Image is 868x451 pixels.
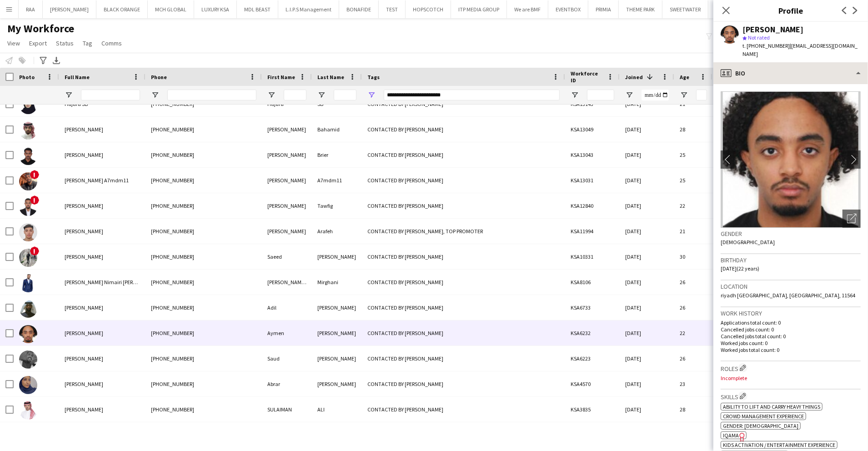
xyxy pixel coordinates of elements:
[267,74,295,80] span: First Name
[19,223,37,241] img: Abdelaziz Arafeh
[262,244,312,269] div: Saeed
[312,193,362,218] div: Tawfig
[312,219,362,244] div: Arafeh
[237,0,278,18] button: MDL BEAST
[65,355,103,362] span: [PERSON_NAME]
[312,346,362,371] div: [PERSON_NAME]
[362,117,565,142] div: CONTACTED BY [PERSON_NAME]
[674,371,712,396] div: 23
[65,74,90,80] span: Full Name
[619,0,662,18] button: THEME PARK
[620,270,674,295] div: [DATE]
[620,193,674,218] div: [DATE]
[19,376,37,394] img: Abrar Ahmed
[748,34,770,41] span: Not rated
[625,91,633,99] button: Open Filter Menu
[362,244,565,269] div: CONTACTED BY [PERSON_NAME]
[367,91,376,99] button: Open Filter Menu
[146,117,262,142] div: [PHONE_NUMBER]
[362,142,565,167] div: CONTACTED BY [PERSON_NAME]
[194,0,237,18] button: LUXURY KSA
[721,346,861,353] p: Worked jobs total count: 0
[565,422,620,447] div: KSA3457
[571,70,603,84] span: Workforce ID
[65,126,103,133] span: [PERSON_NAME]
[565,321,620,346] div: KSA6232
[19,96,37,114] img: Hajara SB
[620,422,674,447] div: [DATE]
[317,91,326,99] button: Open Filter Menu
[83,39,92,47] span: Tag
[565,244,620,269] div: KSA10331
[262,295,312,320] div: Adil
[65,228,103,235] span: [PERSON_NAME]
[65,279,161,286] span: [PERSON_NAME] Nimairi [PERSON_NAME]
[65,406,103,413] span: [PERSON_NAME]
[262,397,312,422] div: SULAIMAN
[680,74,689,80] span: Age
[696,90,707,100] input: Age Filter Input
[721,239,775,246] span: [DEMOGRAPHIC_DATA]
[674,321,712,346] div: 22
[56,39,74,47] span: Status
[312,422,362,447] div: Manzol
[65,151,103,158] span: [PERSON_NAME]
[19,325,37,343] img: Aymen Ahmed
[19,300,37,318] img: Adil Ismail
[19,401,37,420] img: SULAIMAN ALI
[312,244,362,269] div: [PERSON_NAME]
[565,371,620,396] div: KSA4570
[674,117,712,142] div: 28
[721,256,861,264] h3: Birthday
[312,142,362,167] div: Brier
[262,346,312,371] div: Saud
[362,295,565,320] div: CONTACTED BY [PERSON_NAME]
[548,0,588,18] button: EVENTBOX
[146,219,262,244] div: [PHONE_NUMBER]
[146,270,262,295] div: [PHONE_NUMBER]
[79,37,96,49] a: Tag
[262,270,312,295] div: [PERSON_NAME] Nimairi [PERSON_NAME]
[4,37,24,49] a: View
[721,292,855,299] span: riyadh [GEOGRAPHIC_DATA], [GEOGRAPHIC_DATA], 11564
[723,403,820,410] span: Ability to lift and carry heavy things
[278,0,339,18] button: L.I.P.S Management
[565,346,620,371] div: KSA6223
[146,346,262,371] div: [PHONE_NUMBER]
[262,371,312,396] div: Abrar
[721,309,861,317] h3: Work history
[565,270,620,295] div: KSA8106
[620,321,674,346] div: [DATE]
[96,0,148,18] button: BLACK ORANGE
[262,168,312,193] div: [PERSON_NAME]
[284,90,306,100] input: First Name Filter Input
[674,168,712,193] div: 25
[620,397,674,422] div: [DATE]
[38,55,49,66] app-action-btn: Advanced filters
[362,422,565,447] div: CONTACTED BY [PERSON_NAME]
[151,91,159,99] button: Open Filter Menu
[721,375,861,381] p: Incomplete
[712,397,758,422] div: 4.0
[674,422,712,447] div: 31
[267,91,276,99] button: Open Filter Menu
[565,397,620,422] div: KSA3835
[65,381,103,387] span: [PERSON_NAME]
[721,363,861,373] h3: Roles
[367,74,380,80] span: Tags
[620,244,674,269] div: [DATE]
[334,90,356,100] input: Last Name Filter Input
[743,42,858,57] span: | [EMAIL_ADDRESS][DOMAIN_NAME]
[451,0,507,18] button: ITP MEDIA GROUP
[723,432,739,439] span: IQAMA
[52,37,77,49] a: Status
[29,39,47,47] span: Export
[148,0,194,18] button: MCH GLOBAL
[723,413,804,420] span: Crowd management experience
[19,172,37,190] img: Ahmed A7mdm11
[317,74,344,80] span: Last Name
[65,202,103,209] span: [PERSON_NAME]
[19,249,37,267] img: Saeed Ahmed
[680,91,688,99] button: Open Filter Menu
[642,90,669,100] input: Joined Filter Input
